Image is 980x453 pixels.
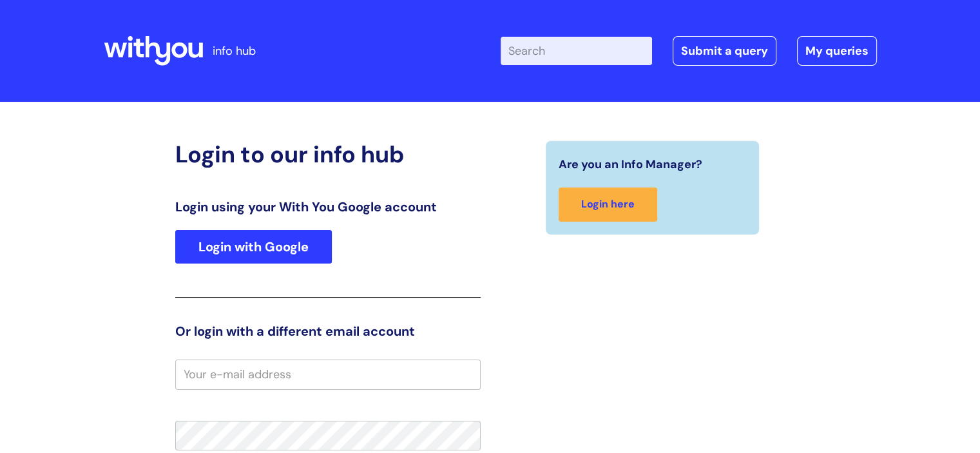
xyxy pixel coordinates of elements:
[175,199,481,215] h3: Login using your With You Google account
[501,37,652,65] input: Search
[559,188,657,222] a: Login here
[213,41,256,61] p: info hub
[175,323,481,339] h3: Or login with a different email account
[175,140,481,168] h2: Login to our info hub
[559,154,702,175] span: Are you an Info Manager?
[797,36,877,66] a: My queries
[175,230,332,264] a: Login with Google
[175,360,481,389] input: Your e-mail address
[673,36,776,66] a: Submit a query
